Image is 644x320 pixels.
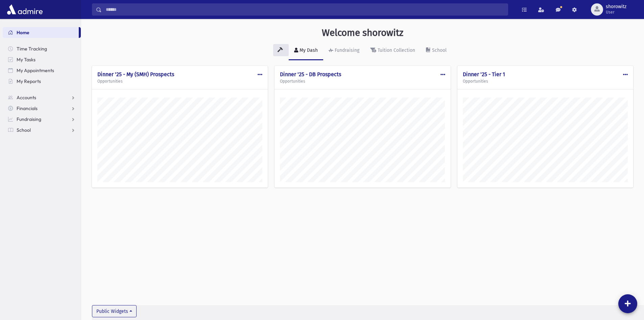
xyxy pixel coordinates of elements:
[3,76,81,87] a: My Reports
[3,27,79,38] a: Home
[92,305,137,317] button: Public Widgets
[17,116,41,122] span: Fundraising
[463,71,628,78] h4: Dinner '25 - Tier 1
[606,9,626,15] span: User
[3,103,81,114] a: Financials
[17,57,35,63] span: My Tasks
[5,3,44,16] img: AdmirePro
[97,71,262,78] h4: Dinner '25 - My (SMH) Prospects
[97,79,262,84] h5: Opportunities
[376,47,415,53] div: Tuition Collection
[17,78,41,84] span: My Reports
[333,47,359,53] div: Fundraising
[431,47,447,53] div: School
[463,79,628,84] h5: Opportunities
[17,94,36,101] span: Accounts
[3,43,81,54] a: Time Tracking
[3,65,81,76] a: My Appointments
[3,54,81,65] a: My Tasks
[365,41,421,60] a: Tuition Collection
[280,71,445,78] h4: Dinner '25 - DB Prospects
[17,127,31,133] span: School
[323,41,365,60] a: Fundraising
[280,79,445,84] h5: Opportunities
[17,67,54,73] span: My Appointments
[17,105,38,111] span: Financials
[3,125,81,135] a: School
[17,29,29,36] span: Home
[3,92,81,103] a: Accounts
[102,3,508,16] input: Search
[289,41,323,60] a: My Dash
[17,46,47,52] span: Time Tracking
[3,114,81,125] a: Fundraising
[298,47,318,53] div: My Dash
[322,27,403,39] h3: Welcome shorowitz
[606,4,626,9] span: shorowitz
[421,41,452,60] a: School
